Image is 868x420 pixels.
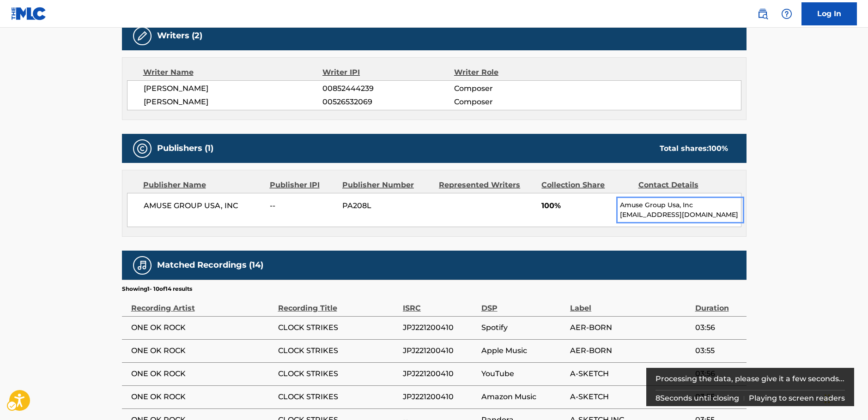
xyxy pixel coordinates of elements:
[278,391,398,402] span: CLOCK STRIKES
[144,96,323,108] span: [PERSON_NAME]
[143,180,263,191] div: Publisher Name
[481,345,565,356] span: Apple Music
[570,322,690,333] span: AER-BORN
[322,83,454,94] span: 00852444239
[403,368,477,379] span: JPJ221200410
[454,67,574,78] div: Writer Role
[481,322,565,333] span: Spotify
[270,180,335,191] div: Publisher IPI
[403,322,477,333] span: JPJ221200410
[131,322,273,333] span: ONE OK ROCK
[144,83,323,94] span: [PERSON_NAME]
[270,200,335,211] span: --
[709,144,728,153] span: 100 %
[695,345,742,356] span: 03:55
[157,30,202,41] h5: Writers (2)
[695,293,742,314] div: Duration
[278,293,398,314] div: Recording Title
[11,7,47,20] img: MLC Logo
[157,260,263,270] h5: Matched Recordings (14)
[656,368,845,390] div: Processing the data, please give it a few seconds...
[403,293,477,314] div: ISRC
[439,180,534,191] div: Represented Writers
[137,260,148,271] img: Matched Recordings
[481,391,565,402] span: Amazon Music
[656,394,660,402] span: 8
[481,368,565,379] span: YouTube
[781,8,792,19] img: help
[278,322,398,333] span: CLOCK STRIKES
[757,8,768,19] img: search
[322,96,454,108] span: 00526532069
[131,368,273,379] span: ONE OK ROCK
[541,180,631,191] div: Collection Share
[144,200,263,211] span: AMUSE GROUP USA, INC
[570,345,690,356] span: AER-BORN
[541,200,613,211] span: 100%
[137,30,148,42] img: Writers
[454,96,574,108] span: Composer
[403,345,477,356] span: JPJ221200410
[131,391,273,402] span: ONE OK ROCK
[570,391,690,402] span: A-SKETCH
[620,200,741,210] p: Amuse Group Usa, Inc
[570,293,690,314] div: Label
[131,293,273,314] div: Recording Artist
[403,391,477,402] span: JPJ221200410
[638,180,728,191] div: Contact Details
[342,180,432,191] div: Publisher Number
[322,67,454,78] div: Writer IPI
[131,345,273,356] span: ONE OK ROCK
[660,143,728,154] div: Total shares:
[620,210,741,220] p: [EMAIL_ADDRESS][DOMAIN_NAME]
[278,345,398,356] span: CLOCK STRIKES
[278,368,398,379] span: CLOCK STRIKES
[157,143,213,154] h5: Publishers (1)
[570,368,690,379] span: A-SKETCH
[695,322,742,333] span: 03:56
[143,67,323,78] div: Writer Name
[342,200,432,211] span: PA208L
[137,143,148,154] img: Publishers
[454,83,574,94] span: Composer
[801,2,857,25] a: Log In
[122,285,192,293] p: Showing 1 - 10 of 14 results
[481,293,565,314] div: DSP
